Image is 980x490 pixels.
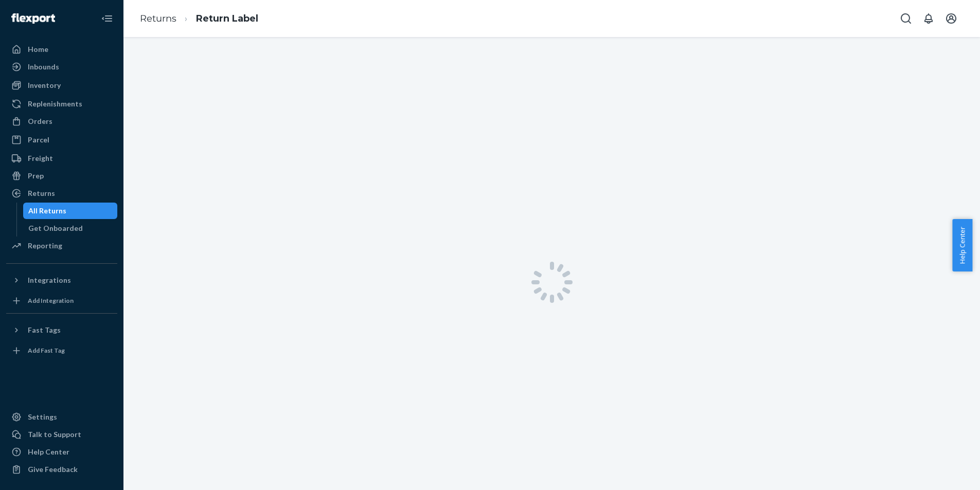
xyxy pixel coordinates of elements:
[97,8,117,29] button: Close Navigation
[28,346,65,355] div: Add Fast Tag
[6,150,117,167] a: Freight
[28,275,71,285] div: Integrations
[6,59,117,75] a: Inbounds
[6,322,117,338] button: Fast Tags
[23,220,118,237] a: Get Onboarded
[6,41,117,58] a: Home
[6,409,117,425] a: Settings
[941,8,961,29] button: Open account menu
[952,219,972,271] button: Help Center
[140,13,176,24] a: Returns
[11,13,55,24] img: Flexport logo
[6,426,117,443] a: Talk to Support
[132,4,266,34] ol: breadcrumbs
[28,447,69,457] div: Help Center
[6,444,117,460] a: Help Center
[28,429,81,440] div: Talk to Support
[28,80,61,90] div: Inventory
[28,296,74,305] div: Add Integration
[6,293,117,309] a: Add Integration
[28,99,82,109] div: Replenishments
[23,203,118,219] a: All Returns
[28,325,61,335] div: Fast Tags
[6,168,117,184] a: Prep
[6,96,117,112] a: Replenishments
[28,171,44,181] div: Prep
[28,412,57,422] div: Settings
[6,77,117,94] a: Inventory
[28,153,53,164] div: Freight
[28,223,83,233] div: Get Onboarded
[6,272,117,288] button: Integrations
[196,13,258,24] a: Return Label
[28,62,59,72] div: Inbounds
[28,116,52,126] div: Orders
[28,135,49,145] div: Parcel
[28,464,78,475] div: Give Feedback
[28,241,62,251] div: Reporting
[28,44,48,55] div: Home
[918,8,939,29] button: Open notifications
[6,132,117,148] a: Parcel
[6,113,117,130] a: Orders
[6,342,117,359] a: Add Fast Tag
[6,461,117,478] button: Give Feedback
[28,188,55,198] div: Returns
[28,206,66,216] div: All Returns
[6,185,117,202] a: Returns
[6,238,117,254] a: Reporting
[896,8,916,29] button: Open Search Box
